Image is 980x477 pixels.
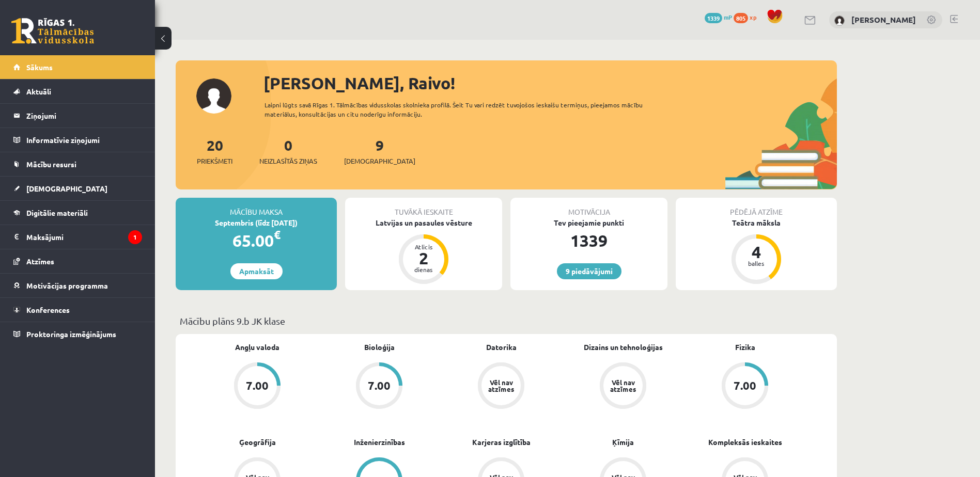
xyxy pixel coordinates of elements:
a: Latvijas un pasaules vēsture Atlicis 2 dienas [345,217,502,285]
a: 1339 mP [705,13,732,21]
span: 805 [734,13,748,23]
span: Konferences [26,305,70,314]
a: Bioloģija [364,342,395,353]
legend: Informatīvie ziņojumi [26,128,142,152]
a: [PERSON_NAME] [851,14,916,25]
a: Proktoringa izmēģinājums [13,322,142,346]
a: Rīgas 1. Tālmācības vidusskola [11,18,94,44]
a: Ģeogrāfija [239,437,276,448]
a: Sākums [13,55,142,79]
div: balles [741,260,772,266]
a: Ziņojumi [13,104,142,128]
a: Mācību resursi [13,152,142,176]
div: 1339 [510,228,667,253]
a: Vēl nav atzīmes [440,362,562,411]
a: Datorika [486,342,517,353]
a: Teātra māksla 4 balles [676,217,837,285]
a: Maksājumi1 [13,225,142,249]
span: € [274,227,281,242]
div: Laipni lūgts savā Rīgas 1. Tālmācības vidusskolas skolnieka profilā. Šeit Tu vari redzēt tuvojošo... [265,100,661,119]
a: Atzīmes [13,249,142,273]
i: 1 [128,230,142,244]
div: Vēl nav atzīmes [487,379,516,392]
a: Apmaksāt [230,263,283,279]
span: mP [724,13,732,21]
div: Pēdējā atzīme [676,198,837,217]
div: Atlicis [408,244,439,250]
span: Motivācijas programma [26,281,108,290]
a: Kompleksās ieskaites [708,437,782,448]
p: Mācību plāns 9.b JK klase [180,314,833,328]
div: 65.00 [176,228,337,253]
span: [DEMOGRAPHIC_DATA] [26,184,107,193]
a: Angļu valoda [235,342,279,353]
a: Dizains un tehnoloģijas [584,342,663,353]
a: Informatīvie ziņojumi [13,128,142,152]
span: Aktuāli [26,87,51,96]
a: 0Neizlasītās ziņas [259,136,317,166]
span: xp [750,13,756,21]
span: Atzīmes [26,257,54,266]
span: 1339 [705,13,722,23]
div: 4 [741,244,772,260]
a: Digitālie materiāli [13,201,142,225]
span: Priekšmeti [197,156,232,166]
div: Motivācija [510,198,667,217]
div: 2 [408,250,439,266]
span: Sākums [26,62,53,72]
a: 20Priekšmeti [197,136,232,166]
a: Inženierzinības [354,437,405,448]
div: Septembris (līdz [DATE]) [176,217,337,228]
a: Vēl nav atzīmes [562,362,684,411]
a: 7.00 [684,362,806,411]
span: Digitālie materiāli [26,208,88,217]
div: Tuvākā ieskaite [345,198,502,217]
div: Latvijas un pasaules vēsture [345,217,502,228]
a: [DEMOGRAPHIC_DATA] [13,177,142,200]
div: [PERSON_NAME], Raivo! [263,71,837,96]
a: Motivācijas programma [13,274,142,297]
a: 9 piedāvājumi [557,263,621,279]
span: Mācību resursi [26,160,76,169]
div: Teātra māksla [676,217,837,228]
a: 7.00 [196,362,318,411]
div: 7.00 [734,380,756,391]
a: 7.00 [318,362,440,411]
legend: Ziņojumi [26,104,142,128]
img: Raivo Stanga [834,15,845,26]
legend: Maksājumi [26,225,142,249]
div: Vēl nav atzīmes [609,379,637,392]
span: Neizlasītās ziņas [259,156,317,166]
div: Mācību maksa [176,198,337,217]
a: Fizika [735,342,755,353]
span: [DEMOGRAPHIC_DATA] [344,156,415,166]
a: 805 xp [734,13,761,21]
div: dienas [408,266,439,273]
div: 7.00 [246,380,269,391]
a: Konferences [13,298,142,322]
a: Aktuāli [13,79,142,103]
span: Proktoringa izmēģinājums [26,329,116,339]
a: Ķīmija [612,437,634,448]
a: 9[DEMOGRAPHIC_DATA] [344,136,415,166]
div: 7.00 [368,380,391,391]
a: Karjeras izglītība [472,437,531,448]
div: Tev pieejamie punkti [510,217,667,228]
